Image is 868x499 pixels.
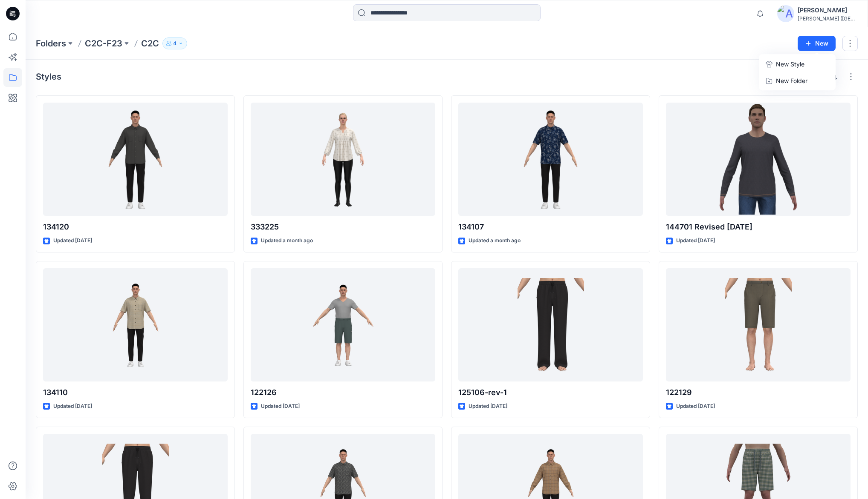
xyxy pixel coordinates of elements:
p: 4 [173,39,176,48]
a: 134110 [43,268,228,381]
a: Folders [36,37,66,49]
p: 134107 [458,221,643,233]
a: 125106-rev-1 [458,268,643,381]
p: Updated [DATE] [261,402,300,411]
a: 333225 [251,103,435,216]
p: New Folder [776,76,807,85]
a: 144701 Revised 21-08-2025 [666,103,851,216]
p: Updated [DATE] [469,402,507,411]
h4: Styles [36,72,61,82]
p: Updated [DATE] [53,236,92,245]
a: 122129 [666,268,851,381]
p: 122126 [251,387,435,399]
p: 122129 [666,387,851,399]
button: 4 [162,37,187,49]
p: Updated a month ago [469,236,521,245]
p: Updated [DATE] [53,402,92,411]
p: Updated [DATE] [676,402,715,411]
div: [PERSON_NAME] ([GEOGRAPHIC_DATA]) Exp... [798,15,857,22]
p: 134110 [43,387,228,399]
img: avatar [777,5,794,22]
a: 134120 [43,103,228,216]
button: New [798,36,836,51]
p: 125106-rev-1 [458,387,643,399]
p: 134120 [43,221,228,233]
p: 333225 [251,221,435,233]
p: Updated a month ago [261,236,313,245]
p: Updated [DATE] [676,236,715,245]
a: C2C-F23 [85,37,122,49]
a: 134107 [458,103,643,216]
a: New Style [761,56,834,73]
p: New Style [776,59,804,69]
p: 144701 Revised [DATE] [666,221,851,233]
p: C2C [141,37,159,49]
a: 122126 [251,268,435,381]
div: [PERSON_NAME] [798,5,857,15]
